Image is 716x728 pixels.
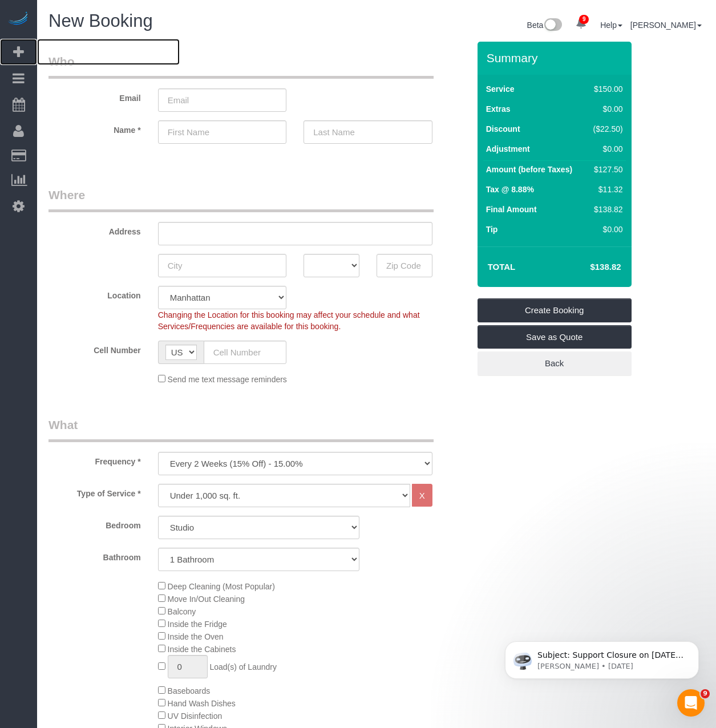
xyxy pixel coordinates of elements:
[168,594,245,604] span: Move In/Out Cleaning
[7,11,30,27] img: Automaid Logo
[40,516,149,531] label: Bedroom
[486,204,537,215] label: Final Amount
[40,548,149,563] label: Bathroom
[40,88,149,104] label: Email
[478,351,632,375] a: Back
[478,325,632,349] a: Save as Quote
[40,484,149,499] label: Type of Service *
[40,286,149,301] label: Location
[158,310,420,331] span: Changing the Location for this booking may affect your schedule and what Services/Frequencies are...
[168,711,223,721] span: UV Disinfection
[701,689,710,698] span: 9
[486,224,498,235] label: Tip
[589,224,623,235] div: $0.00
[486,143,530,155] label: Adjustment
[48,416,434,442] legend: What
[486,83,515,95] label: Service
[589,204,623,215] div: $138.82
[168,645,236,654] span: Inside the Cabinets
[168,620,227,629] span: Inside the Fridge
[168,686,211,695] span: Baseboards
[377,254,432,277] input: Zip Code
[48,11,153,31] span: New Booking
[168,607,196,616] span: Balcony
[158,254,287,277] input: City
[589,164,623,175] div: $127.50
[158,88,287,112] input: Email
[677,689,705,717] iframe: Intercom live chat
[40,222,149,237] label: Address
[478,298,632,322] a: Create Booking
[168,375,287,384] span: Send me text message reminders
[556,262,621,272] h4: $138.82
[527,21,563,30] a: Beta
[487,51,626,64] h3: Summary
[40,341,149,356] label: Cell Number
[158,120,287,144] input: First Name
[589,123,623,135] div: ($22.50)
[40,120,149,136] label: Name *
[486,184,534,195] label: Tax @ 8.88%
[579,15,589,24] span: 9
[589,143,623,155] div: $0.00
[48,53,434,79] legend: Who
[570,11,592,37] a: 9
[168,582,275,591] span: Deep Cleaning (Most Popular)
[486,164,572,175] label: Amount (before Taxes)
[589,83,623,95] div: $150.00
[589,103,623,115] div: $0.00
[168,699,236,708] span: Hand Wash Dishes
[630,21,702,30] a: [PERSON_NAME]
[488,262,516,272] strong: Total
[40,452,149,467] label: Frequency *
[543,18,562,33] img: New interface
[48,187,434,212] legend: Where
[488,617,716,697] iframe: Intercom notifications message
[304,120,432,144] input: Last Name
[589,184,623,195] div: $11.32
[209,662,277,672] span: Load(s) of Laundry
[600,21,622,30] a: Help
[168,632,224,641] span: Inside the Oven
[204,341,287,364] input: Cell Number
[486,103,511,115] label: Extras
[486,123,520,135] label: Discount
